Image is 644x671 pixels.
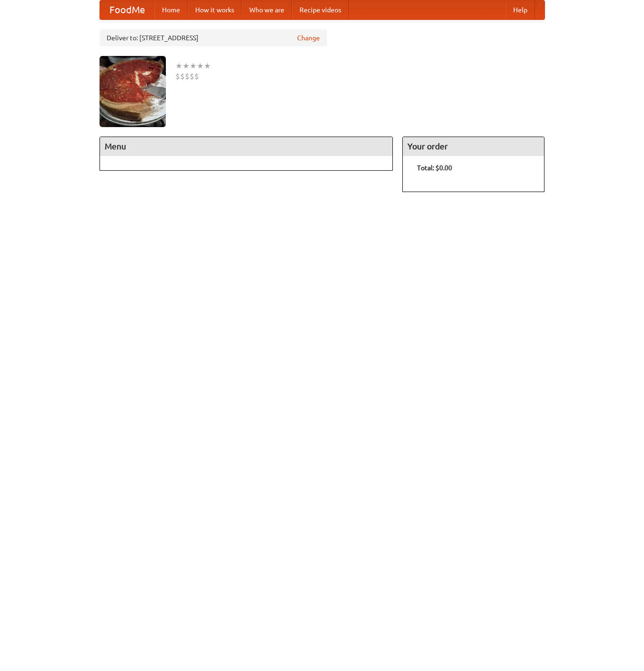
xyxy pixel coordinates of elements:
a: Who we are [242,0,292,19]
a: FoodMe [100,0,154,19]
li: $ [180,71,185,82]
div: Deliver to: [STREET_ADDRESS] [100,29,327,46]
b: Total: $0.00 [417,164,452,172]
li: $ [175,71,180,82]
li: ★ [204,61,211,71]
h4: Menu [100,137,393,156]
img: angular.jpg [100,56,166,127]
li: ★ [175,61,182,71]
li: ★ [197,61,204,71]
a: Change [297,33,320,43]
li: ★ [190,61,197,71]
a: How it works [188,0,242,19]
a: Recipe videos [292,0,349,19]
li: $ [194,71,199,82]
li: ★ [182,61,190,71]
h4: Your order [403,137,544,156]
a: Help [506,0,535,19]
li: $ [185,71,190,82]
a: Home [154,0,188,19]
li: $ [190,71,194,82]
